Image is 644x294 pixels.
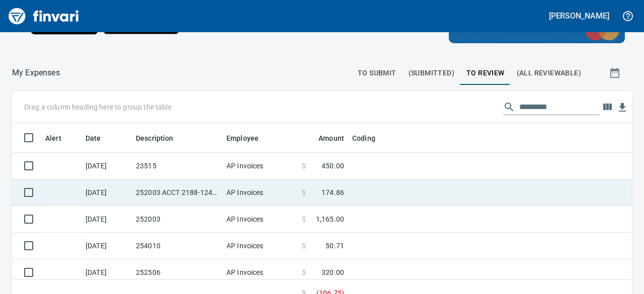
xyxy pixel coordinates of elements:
[318,132,344,144] span: Amount
[466,67,505,79] span: To Review
[352,132,388,144] span: Coding
[409,67,454,79] span: (Submitted)
[305,132,344,144] span: Amount
[82,206,132,233] td: [DATE]
[45,132,74,144] span: Alert
[302,267,306,277] span: $
[226,132,259,144] span: Employee
[86,132,101,144] span: Date
[302,241,306,251] span: $
[358,67,396,79] span: To Submit
[600,100,615,115] button: Choose columns to display
[86,132,114,144] span: Date
[45,132,61,144] span: Alert
[82,179,132,206] td: [DATE]
[132,259,222,286] td: 252506
[549,11,609,21] h5: [PERSON_NAME]
[24,102,172,112] p: Drag a column heading here to group the table
[302,161,306,171] span: $
[302,187,306,198] span: $
[132,179,222,206] td: 252003 ACCT 2188-1242268
[352,132,375,144] span: Coding
[615,100,630,115] button: Download table
[321,187,344,198] span: 174.86
[132,233,222,259] td: 254010
[222,206,298,233] td: AP Invoices
[136,132,174,144] span: Description
[600,61,632,85] button: Show transactions within a particular date range
[222,153,298,179] td: AP Invoices
[321,161,344,171] span: 450.00
[12,67,60,79] nav: breadcrumb
[321,267,344,277] span: 320.00
[302,214,306,224] span: $
[82,153,132,179] td: [DATE]
[222,179,298,206] td: AP Invoices
[316,214,344,224] span: 1,165.00
[326,241,344,251] span: 50.71
[12,67,60,79] p: My Expenses
[82,259,132,286] td: [DATE]
[222,259,298,286] td: AP Invoices
[517,67,581,79] span: (All Reviewable)
[546,8,612,24] button: [PERSON_NAME]
[226,132,272,144] span: Employee
[136,132,187,144] span: Description
[132,153,222,179] td: 23515
[222,233,298,259] td: AP Invoices
[132,206,222,233] td: 252003
[82,233,132,259] td: [DATE]
[6,4,82,28] img: Finvari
